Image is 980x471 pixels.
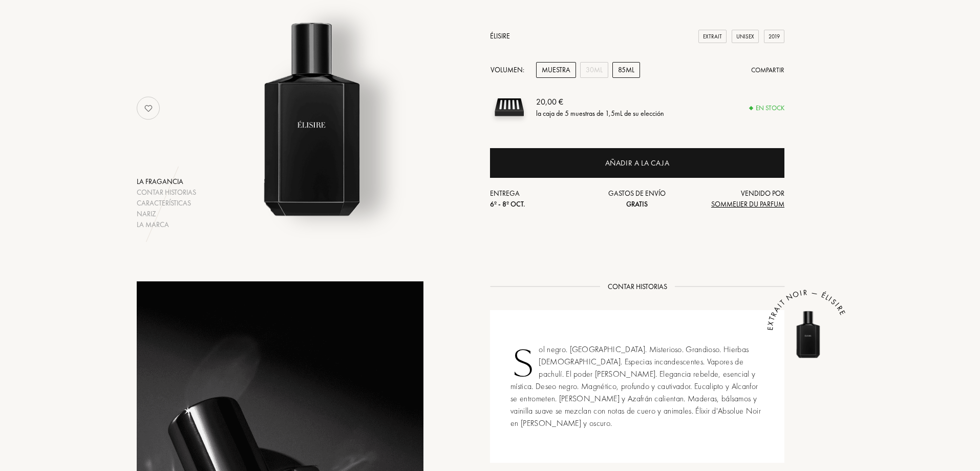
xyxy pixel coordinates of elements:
[612,62,640,78] div: 85mL
[490,199,525,209] span: 6º - 8º oct.
[536,62,576,78] div: Muestra
[490,188,588,210] div: Entrega
[490,310,784,463] div: Sol negro. [GEOGRAPHIC_DATA]. Misterioso. Grandioso. Hierbas [DEMOGRAPHIC_DATA]. Especias incande...
[490,31,510,40] a: Élisire
[137,209,196,219] div: Nariz
[711,199,784,209] span: Sommelier du Parfum
[686,188,784,210] div: Vendido por
[490,62,530,78] div: Volumen:
[536,96,664,108] div: 20,00 €
[732,30,759,44] div: Unisex
[588,188,687,210] div: Gastos de envío
[137,187,196,198] div: Contar historias
[137,198,196,209] div: Características
[626,199,648,209] span: Gratis
[490,88,528,127] img: sample box
[605,157,670,169] div: Añadir a la caja
[751,65,784,75] div: Compartir
[536,108,664,119] div: la caja de 5 muestras de 1,5mL de su elección
[137,176,196,187] div: La fragancia
[778,300,839,361] img: Extrait Noir
[137,219,196,230] div: La marca
[750,103,784,113] div: En stock
[764,30,784,44] div: 2019
[698,30,727,44] div: Extrait
[580,62,608,78] div: 30mL
[138,98,159,118] img: no_like_p.png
